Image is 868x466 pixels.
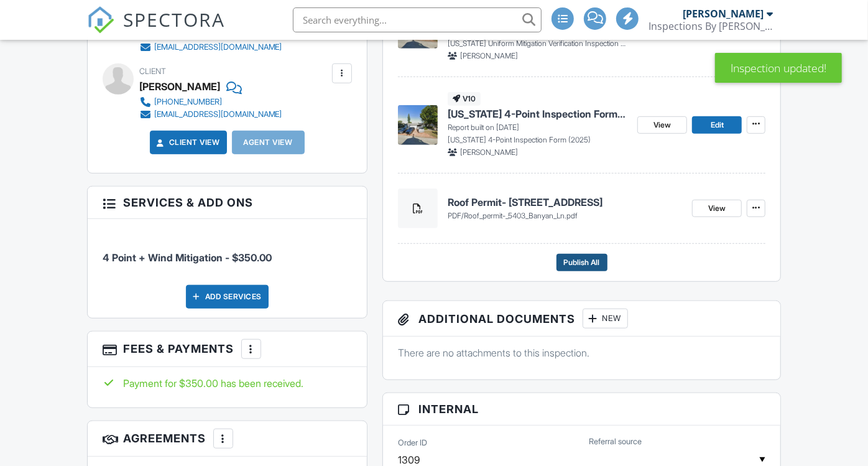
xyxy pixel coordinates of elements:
[103,251,272,264] span: 4 Point + Wind Mitigation - $350.00
[139,108,282,121] a: [EMAIL_ADDRESS][DOMAIN_NAME]
[139,67,166,76] span: Client
[683,7,764,20] div: [PERSON_NAME]
[103,228,352,274] li: Service: 4 Point + Wind Mitigation
[398,346,765,360] p: There are no attachments to this inspection.
[88,332,367,367] h3: Fees & Payments
[383,393,780,426] h3: Internal
[88,421,367,457] h3: Agreements
[87,6,114,34] img: The Best Home Inspection Software - Spectora
[715,53,842,83] div: Inspection updated!
[139,96,282,108] a: [PHONE_NUMBER]
[649,20,773,32] div: Inspections By Shawn, LLC
[87,17,225,43] a: SPECTORA
[589,436,642,447] label: Referral source
[139,77,220,96] div: [PERSON_NAME]
[186,285,269,309] div: Add Services
[103,376,352,390] div: Payment for $350.00 has been received.
[583,309,628,329] div: New
[383,301,780,337] h3: Additional Documents
[88,187,367,219] h3: Services & Add ons
[154,42,282,52] div: [EMAIL_ADDRESS][DOMAIN_NAME]
[154,110,282,119] div: [EMAIL_ADDRESS][DOMAIN_NAME]
[123,6,225,32] span: SPECTORA
[154,97,222,107] div: [PHONE_NUMBER]
[293,7,542,32] input: Search everything...
[139,41,282,54] a: [EMAIL_ADDRESS][DOMAIN_NAME]
[398,437,427,448] label: Order ID
[154,136,220,149] a: Client View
